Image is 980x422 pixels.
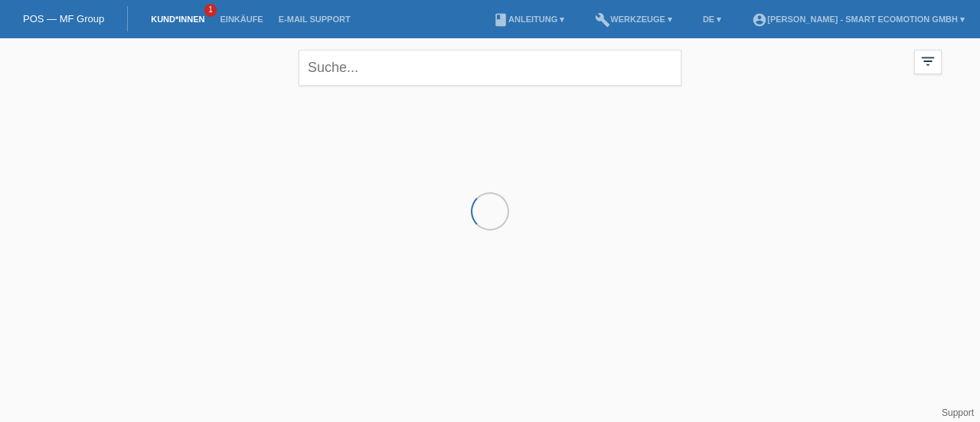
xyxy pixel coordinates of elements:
a: DE ▾ [695,15,729,24]
a: POS — MF Group [23,13,104,25]
i: build [595,12,610,28]
i: filter_list [920,53,936,70]
i: book [493,12,508,28]
span: 1 [204,4,217,17]
a: E-Mail Support [271,15,358,24]
a: Support [942,407,974,418]
a: bookAnleitung ▾ [485,15,572,24]
a: Einkäufe [212,15,270,24]
a: buildWerkzeuge ▾ [587,15,680,24]
input: Suche... [299,50,681,86]
a: Kund*innen [143,15,212,24]
i: account_circle [752,12,767,28]
a: account_circle[PERSON_NAME] - Smart Ecomotion GmbH ▾ [744,15,972,24]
